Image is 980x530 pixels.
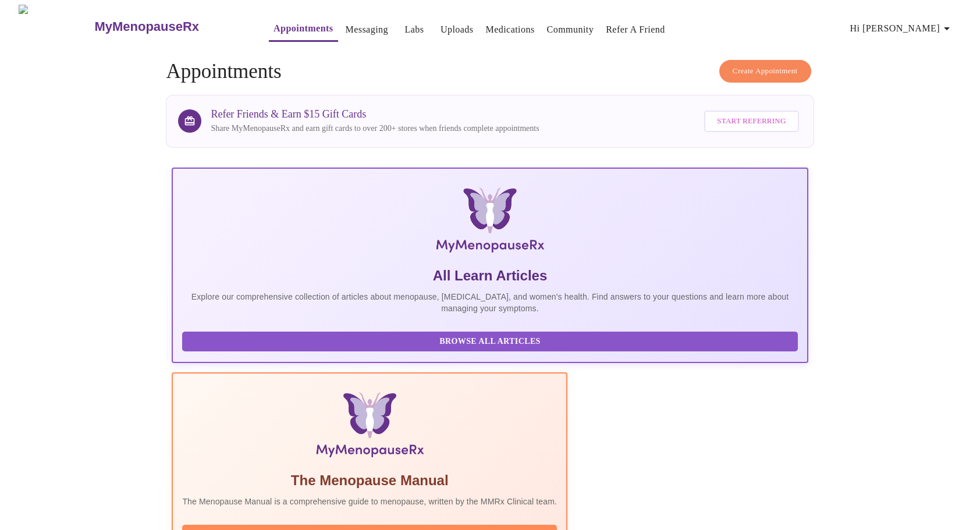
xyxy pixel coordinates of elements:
h3: MyMenopauseRx [94,19,199,34]
button: Appointments [269,17,338,42]
h3: Refer Friends & Earn $15 Gift Cards [211,108,539,120]
img: Menopause Manual [242,392,498,462]
a: Start Referring [701,105,801,138]
a: Medications [485,22,534,38]
a: Community [547,22,594,38]
span: Start Referring [717,115,786,128]
span: Create Appointment [733,65,798,78]
p: The Menopause Manual is a comprehensive guide to menopause, written by the MMRx Clinical team. [182,496,557,507]
button: Uploads [436,18,478,41]
button: Browse All Articles [182,332,797,352]
button: Community [542,18,599,41]
img: MyMenopauseRx Logo [19,5,93,48]
a: Labs [404,22,424,38]
a: Uploads [441,22,474,38]
p: Share MyMenopauseRx and earn gift cards to over 200+ stores when friends complete appointments [211,123,539,134]
button: Refer a Friend [601,18,670,41]
h5: All Learn Articles [182,266,797,285]
span: Browse All Articles [194,335,786,349]
button: Messaging [341,18,393,41]
a: Appointments [274,20,333,37]
button: Create Appointment [719,60,811,83]
h5: The Menopause Manual [182,471,557,490]
button: Start Referring [704,111,798,132]
a: Refer a Friend [606,22,665,38]
button: Hi [PERSON_NAME] [846,17,958,40]
a: Browse All Articles [182,336,800,346]
h4: Appointments [166,60,814,83]
img: MyMenopauseRx Logo [278,187,702,257]
a: Messaging [346,22,388,38]
p: Explore our comprehensive collection of articles about menopause, [MEDICAL_DATA], and women's hea... [182,291,797,314]
button: Labs [396,18,433,41]
span: Hi [PERSON_NAME] [850,20,954,37]
a: MyMenopauseRx [93,6,246,47]
button: Medications [481,18,539,41]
